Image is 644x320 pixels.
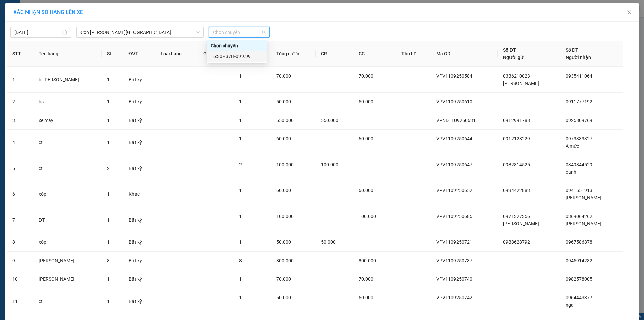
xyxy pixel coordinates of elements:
[123,67,155,93] td: Bất kỳ
[566,239,592,245] span: 0967586878
[123,252,155,270] td: Bất kỳ
[107,239,110,245] span: 1
[239,188,242,193] span: 1
[7,67,33,93] td: 1
[123,41,155,67] th: ĐVT
[33,207,102,233] td: ĐT
[271,41,316,67] th: Tổng cước
[239,118,242,123] span: 1
[7,93,33,111] td: 2
[33,270,102,288] td: [PERSON_NAME]
[33,67,102,93] td: bì [PERSON_NAME]
[503,81,539,86] span: [PERSON_NAME]
[276,188,291,193] span: 60.000
[503,214,530,219] span: 0971327356
[107,166,110,171] span: 2
[33,181,102,207] td: xốp
[503,73,530,79] span: 0336210023
[7,181,33,207] td: 6
[566,55,591,60] span: Người nhận
[7,130,33,155] td: 4
[436,162,472,167] span: VPV1109250647
[316,41,353,67] th: CR
[239,258,242,263] span: 8
[123,111,155,130] td: Bất kỳ
[436,118,476,123] span: VPND1109250631
[503,47,516,53] span: Số ĐT
[7,270,33,288] td: 10
[321,118,338,123] span: 550.000
[198,41,234,67] th: Ghi chú
[436,188,472,193] span: VPV1109250652
[7,155,33,181] td: 5
[123,130,155,155] td: Bất kỳ
[123,207,155,233] td: Bất kỳ
[7,288,33,314] td: 11
[7,207,33,233] td: 7
[107,99,110,104] span: 1
[80,27,200,37] span: Con Cuông - Quảng Ngãi
[107,258,110,263] span: 8
[123,181,155,207] td: Khác
[503,239,530,245] span: 0988628792
[503,188,530,193] span: 0934422883
[436,136,472,141] span: VPV1109250644
[566,169,576,175] span: oanh
[276,276,291,282] span: 70.000
[436,99,472,104] span: VPV1109250610
[503,118,530,123] span: 0912991788
[13,9,83,15] span: XÁC NHẬN SỐ HÀNG LÊN XE
[276,99,291,104] span: 50.000
[566,214,592,219] span: 0369064262
[503,55,525,60] span: Người gửi
[431,41,498,67] th: Mã GD
[566,295,592,300] span: 0964443377
[566,258,592,263] span: 0945914232
[359,258,376,263] span: 800.000
[7,111,33,130] td: 3
[566,302,574,308] span: nga
[566,99,592,104] span: 0911777192
[359,99,373,104] span: 50.000
[436,239,472,245] span: VPV1109250721
[33,155,102,181] td: ct
[276,73,291,79] span: 70.000
[107,217,110,223] span: 1
[359,214,376,219] span: 100.000
[239,214,242,219] span: 1
[102,41,123,67] th: SL
[107,77,110,82] span: 1
[211,53,263,60] div: 16:30 - 37H-099.99
[33,93,102,111] td: bs
[503,162,530,167] span: 0982814525
[239,73,242,79] span: 1
[107,276,110,282] span: 1
[359,136,373,141] span: 60.000
[436,214,472,219] span: VPV1109250685
[239,99,242,104] span: 1
[620,3,639,22] button: Close
[321,162,338,167] span: 100.000
[627,10,632,15] span: close
[7,41,33,67] th: STT
[566,276,592,282] span: 0982578005
[14,29,61,36] input: 11/09/2025
[566,188,592,193] span: 0941551913
[436,73,472,79] span: VPV1109250584
[566,195,601,200] span: [PERSON_NAME]
[359,276,373,282] span: 70.000
[239,136,242,141] span: 1
[359,188,373,193] span: 60.000
[359,295,373,300] span: 50.000
[566,143,579,149] span: A mức
[7,252,33,270] td: 9
[276,214,294,219] span: 100.000
[33,233,102,252] td: xốp
[503,221,539,226] span: [PERSON_NAME]
[33,252,102,270] td: [PERSON_NAME]
[566,118,592,123] span: 0925809769
[33,41,102,67] th: Tên hàng
[123,270,155,288] td: Bất kỳ
[239,239,242,245] span: 1
[436,295,472,300] span: VPV1109250742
